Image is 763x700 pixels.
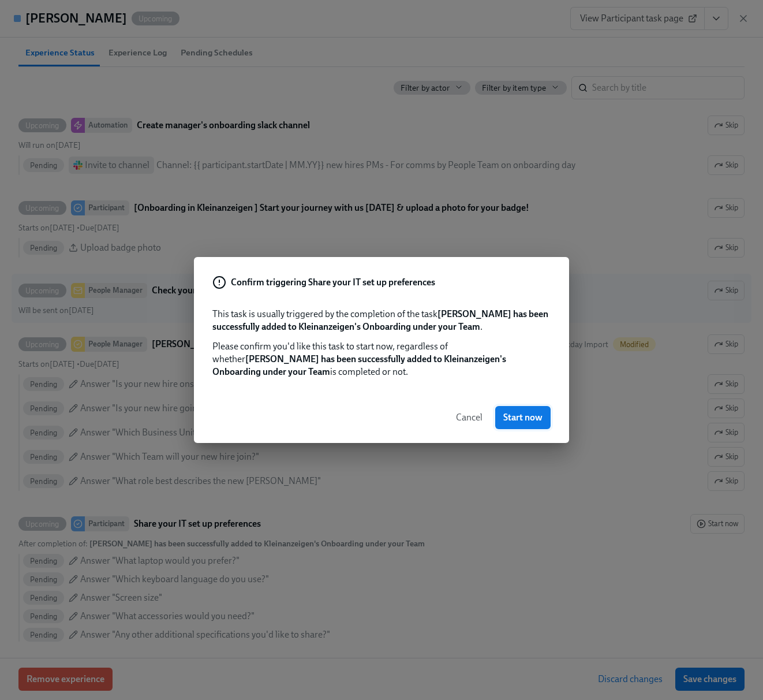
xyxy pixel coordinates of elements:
span: Start now [503,412,543,423]
span: Cancel [456,412,483,423]
p: This task is usually triggered by the completion of the task . [212,308,551,333]
button: Start now [495,406,551,429]
p: Please confirm you'd like this task to start now, regardless of whether is completed or not. [212,340,551,378]
button: Cancel [448,406,491,429]
div: Confirm triggering Share your IT set up preferences [212,275,551,289]
strong: [PERSON_NAME] has been successfully added to Kleinanzeigen's Onboarding under your Team [212,353,506,377]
